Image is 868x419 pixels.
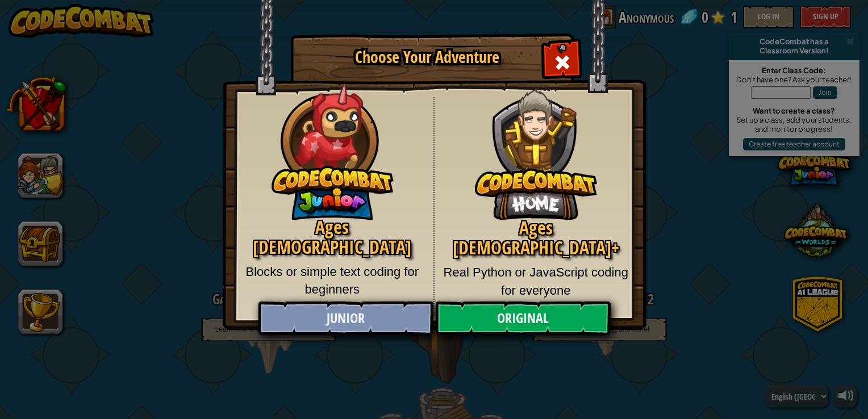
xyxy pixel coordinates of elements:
[443,218,629,258] h2: Ages [DEMOGRAPHIC_DATA]+
[258,301,433,336] a: Junior
[240,217,425,257] h2: Ages [DEMOGRAPHIC_DATA]
[240,263,425,299] p: Blocks or simple text coding for beginners
[443,263,629,299] p: Real Python or JavaScript coding for everyone
[311,49,544,66] h1: Choose Your Adventure
[272,76,394,220] img: CodeCombat Junior hero character
[475,71,597,220] img: CodeCombat Original hero character
[544,43,580,79] div: Close modal
[435,301,610,336] a: Original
